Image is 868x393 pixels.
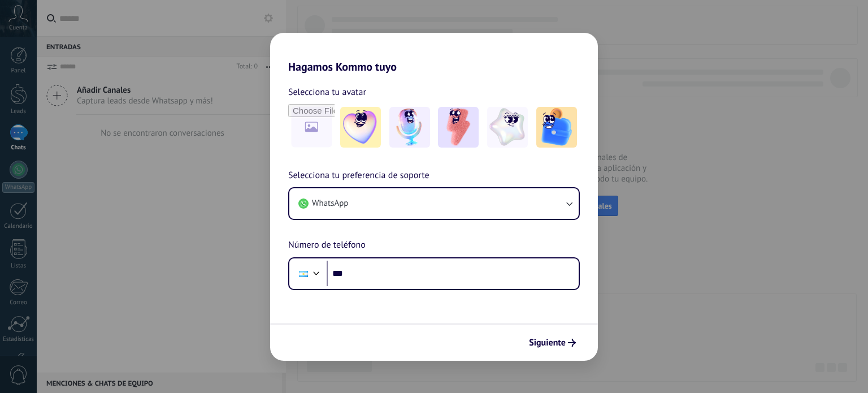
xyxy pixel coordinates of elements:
[270,33,598,74] h2: Hagamos Kommo tuyo
[524,333,581,352] button: Siguiente
[389,107,430,148] img: -2.jpeg
[487,107,528,148] img: -4.jpeg
[288,169,429,183] span: Selecciona tu preferencia de soporte
[289,188,579,219] button: WhatsApp
[438,107,479,148] img: -3.jpeg
[293,262,314,286] div: Argentina: + 54
[312,198,348,209] span: WhatsApp
[529,339,566,347] span: Siguiente
[340,107,381,148] img: -1.jpeg
[288,85,366,100] span: Selecciona tu avatar
[536,107,577,148] img: -5.jpeg
[288,238,366,253] span: Número de teléfono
